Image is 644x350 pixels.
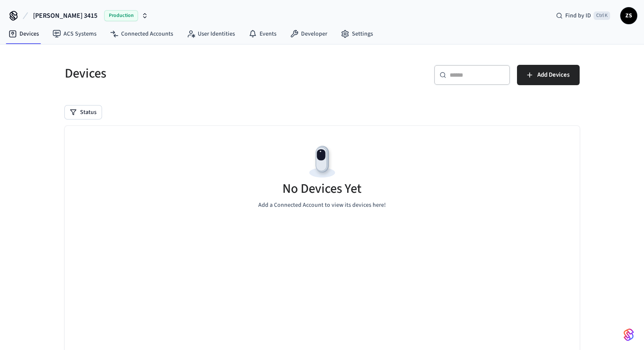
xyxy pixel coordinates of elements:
button: Add Devices [517,65,580,85]
span: Add Devices [537,69,569,81]
span: Ctrl K [594,11,610,20]
a: Developer [283,26,334,42]
div: Find by IDCtrl K [549,8,617,23]
span: Find by ID [565,11,591,20]
span: [PERSON_NAME] 3415 [33,11,97,21]
a: Connected Accounts [103,26,180,42]
h5: Devices [65,65,317,82]
span: Production [104,10,138,21]
a: ACS Systems [46,26,103,42]
button: Status [65,106,102,119]
a: Devices [2,26,46,42]
h5: No Devices Yet [282,180,362,197]
span: ZS [621,8,636,23]
a: Events [242,26,283,42]
p: Add a Connected Account to view its devices here! [258,201,386,210]
a: User Identities [180,26,242,42]
button: ZS [620,7,637,24]
img: SeamLogoGradient.69752ec5.svg [624,328,634,342]
img: Devices Empty State [303,143,341,181]
a: Settings [334,26,380,42]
